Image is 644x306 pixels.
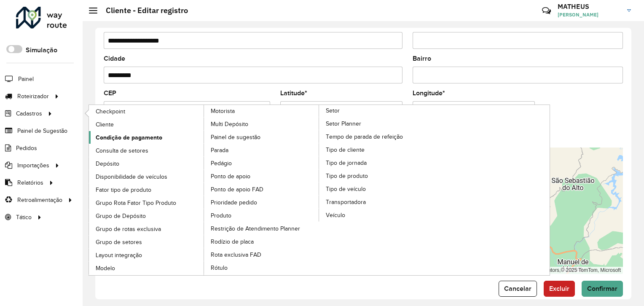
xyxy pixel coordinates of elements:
[211,185,263,194] span: Ponto de apoio FAD
[413,88,445,98] label: Longitude
[17,126,67,135] span: Painel de Sugestão
[96,107,125,116] span: Checkpoint
[211,120,248,129] span: Multi Depósito
[97,6,188,15] h2: Cliente - Editar registro
[319,209,435,221] a: Veículo
[211,250,261,259] span: Rota exclusiva FAD
[504,285,531,292] span: Cancelar
[96,238,142,247] span: Grupo de setores
[89,105,204,118] a: Checkpoint
[18,75,34,83] span: Painel
[96,251,142,260] span: Layout integração
[211,107,235,115] span: Motorista
[204,248,319,261] a: Rota exclusiva FAD
[204,105,435,275] a: Setor
[96,133,162,142] span: Condição de pagamento
[17,196,62,204] span: Retroalimentação
[326,185,366,193] span: Tipo de veículo
[89,118,204,131] a: Cliente
[326,119,361,128] span: Setor Planner
[280,88,307,98] label: Latitude
[89,196,204,209] a: Grupo Rota Fator Tipo Produto
[211,133,260,142] span: Painel de sugestão
[89,249,204,261] a: Layout integração
[204,131,319,143] a: Painel de sugestão
[319,117,435,130] a: Setor Planner
[204,183,319,196] a: Ponto de apoio FAD
[17,178,43,187] span: Relatórios
[326,172,368,180] span: Tipo de produto
[96,264,115,273] span: Modelo
[16,109,42,118] span: Cadastros
[211,263,228,272] span: Rótulo
[319,156,435,169] a: Tipo de jornada
[96,120,114,129] span: Cliente
[96,172,167,181] span: Disponibilidade de veículos
[16,144,37,153] span: Pedidos
[89,131,204,144] a: Condição de pagamento
[319,196,435,208] a: Transportadora
[89,105,319,275] a: Motorista
[204,209,319,222] a: Produto
[104,88,116,98] label: CEP
[211,172,250,181] span: Ponto de apoio
[326,211,345,220] span: Veículo
[544,281,575,297] button: Excluir
[211,159,232,168] span: Pedágio
[558,3,621,11] h3: MATHEUS
[89,183,204,196] a: Fator tipo de produto
[89,209,204,222] a: Grupo de Depósito
[537,2,555,20] a: Contato Rápido
[96,199,176,207] span: Grupo Rota Fator Tipo Produto
[16,213,32,222] span: Tático
[558,11,621,19] span: [PERSON_NAME]
[204,144,319,156] a: Parada
[204,261,319,274] a: Rótulo
[319,169,435,182] a: Tipo de produto
[96,146,148,155] span: Consulta de setores
[89,223,204,235] a: Grupo de rotas exclusiva
[17,92,49,101] span: Roteirizador
[96,212,146,220] span: Grupo de Depósito
[204,196,319,209] a: Prioridade pedido
[582,281,623,297] button: Confirmar
[96,185,151,194] span: Fator tipo de produto
[89,144,204,157] a: Consulta de setores
[211,224,300,233] span: Restrição de Atendimento Planner
[587,285,617,292] span: Confirmar
[204,170,319,183] a: Ponto de apoio
[326,158,367,167] span: Tipo de jornada
[326,145,365,154] span: Tipo de cliente
[326,106,340,115] span: Setor
[204,222,319,235] a: Restrição de Atendimento Planner
[26,45,57,55] label: Simulação
[104,54,125,64] label: Cidade
[89,170,204,183] a: Disponibilidade de veículos
[204,235,319,248] a: Rodízio de placa
[326,132,403,141] span: Tempo de parada de refeição
[17,161,49,170] span: Importações
[96,159,119,168] span: Depósito
[549,285,569,292] span: Excluir
[211,237,254,246] span: Rodízio de placa
[89,236,204,248] a: Grupo de setores
[89,157,204,170] a: Depósito
[413,54,431,64] label: Bairro
[89,262,204,274] a: Modelo
[499,281,537,297] button: Cancelar
[319,183,435,195] a: Tipo de veículo
[326,198,366,207] span: Transportadora
[319,143,435,156] a: Tipo de cliente
[204,157,319,169] a: Pedágio
[211,198,257,207] span: Prioridade pedido
[319,130,435,143] a: Tempo de parada de refeição
[96,225,161,234] span: Grupo de rotas exclusiva
[211,146,228,155] span: Parada
[211,211,231,220] span: Produto
[204,118,319,130] a: Multi Depósito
